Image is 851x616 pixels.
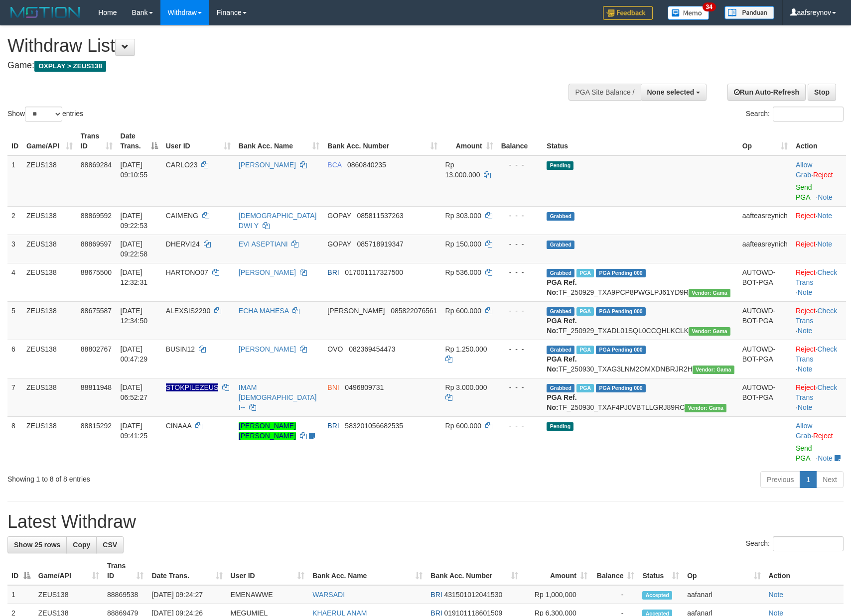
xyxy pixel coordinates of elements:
[792,263,846,301] td: · ·
[323,127,441,155] th: Bank Acc. Number: activate to sort column ascending
[22,301,77,340] td: ZEUS138
[7,301,22,340] td: 5
[7,155,22,207] td: 1
[7,127,22,155] th: ID
[117,127,162,155] th: Date Trans.: activate to sort column descending
[724,6,774,19] img: panduan.png
[25,107,62,122] select: Showentries
[641,84,707,101] button: None selected
[591,585,639,604] td: -
[426,557,522,585] th: Bank Acc. Number: activate to sort column ascending
[547,161,573,170] span: Pending
[796,383,837,401] a: Check Trans
[166,268,208,276] span: HARTONO07
[445,345,487,353] span: Rp 1.250.000
[121,307,148,325] span: [DATE] 12:34:50
[81,161,112,169] span: 88869284
[121,422,148,440] span: [DATE] 09:41:25
[445,422,481,430] span: Rp 600.000
[121,345,148,363] span: [DATE] 00:47:29
[596,384,646,392] span: PGA Pending
[738,127,792,155] th: Op: activate to sort column ascending
[576,346,594,354] span: Marked by aafsreyleap
[501,211,539,221] div: - - -
[162,127,235,155] th: User ID: activate to sort column ascending
[77,127,117,155] th: Trans ID: activate to sort column ascending
[73,541,90,549] span: Copy
[501,344,539,354] div: - - -
[501,267,539,277] div: - - -
[796,212,816,220] a: Reject
[22,155,77,207] td: ZEUS138
[818,193,833,201] a: Note
[445,212,481,220] span: Rp 303.000
[693,366,734,374] span: Vendor URL: https://trx31.1velocity.biz
[738,340,792,378] td: AUTOWD-BOT-PGA
[547,393,576,411] b: PGA Ref. No:
[547,422,573,431] span: Pending
[121,161,148,179] span: [DATE] 09:10:55
[796,345,837,363] a: Check Trans
[813,432,833,440] a: Reject
[34,585,103,604] td: ZEUS138
[796,161,813,179] span: ·
[166,240,200,248] span: DHERVI24
[7,512,844,532] h1: Latest Withdraw
[239,307,288,315] a: ECHA MAHESA
[685,404,726,412] span: Vendor URL: https://trx31.1velocity.biz
[445,307,481,315] span: Rp 600.000
[796,240,816,248] a: Reject
[547,241,574,249] span: Grabbed
[347,161,386,169] span: Copy 0860840235 to clipboard
[357,212,403,220] span: Copy 085811537263 to clipboard
[7,107,83,122] label: Show entries
[34,557,103,585] th: Game/API: activate to sort column ascending
[345,422,403,430] span: Copy 583201056682535 to clipboard
[792,301,846,340] td: · ·
[543,301,738,340] td: TF_250929_TXADL01SQL0CCQHLKCLK
[327,383,339,391] span: BNI
[792,127,846,155] th: Action
[738,378,792,416] td: AUTOWD-BOT-PGA
[522,585,591,604] td: Rp 1,000,000
[603,6,653,20] img: Feedback.jpg
[642,591,672,600] span: Accepted
[7,416,22,467] td: 8
[765,557,844,585] th: Action
[121,268,148,286] span: [DATE] 12:32:31
[445,161,480,179] span: Rp 13.000.000
[81,307,112,315] span: 88675587
[327,422,339,430] span: BRI
[543,127,738,155] th: Status
[543,263,738,301] td: TF_250929_TXA9PCP8PWGLPJ61YD9R
[14,541,60,549] span: Show 25 rows
[239,422,296,440] a: [PERSON_NAME] [PERSON_NAME]
[668,6,709,20] img: Button%20Memo.svg
[308,557,426,585] th: Bank Acc. Name: activate to sort column ascending
[818,212,833,220] a: Note
[798,403,813,411] a: Note
[235,127,323,155] th: Bank Acc. Name: activate to sort column ascending
[591,557,639,585] th: Balance: activate to sort column ascending
[547,307,574,316] span: Grabbed
[7,61,558,71] h4: Game:
[792,416,846,467] td: ·
[349,345,395,353] span: Copy 082369454473 to clipboard
[547,269,574,277] span: Grabbed
[147,557,226,585] th: Date Trans.: activate to sort column ascending
[796,383,816,391] a: Reject
[445,240,481,248] span: Rp 150.000
[327,268,339,276] span: BRI
[7,585,34,604] td: 1
[327,307,385,315] span: [PERSON_NAME]
[796,345,816,353] a: Reject
[800,471,817,488] a: 1
[166,383,219,391] span: Nama rekening ada tanda titik/strip, harap diedit
[22,263,77,301] td: ZEUS138
[7,557,34,585] th: ID: activate to sort column descending
[103,557,147,585] th: Trans ID: activate to sort column ascending
[22,378,77,416] td: ZEUS138
[773,107,844,122] input: Search:
[7,340,22,378] td: 6
[568,84,640,101] div: PGA Site Balance /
